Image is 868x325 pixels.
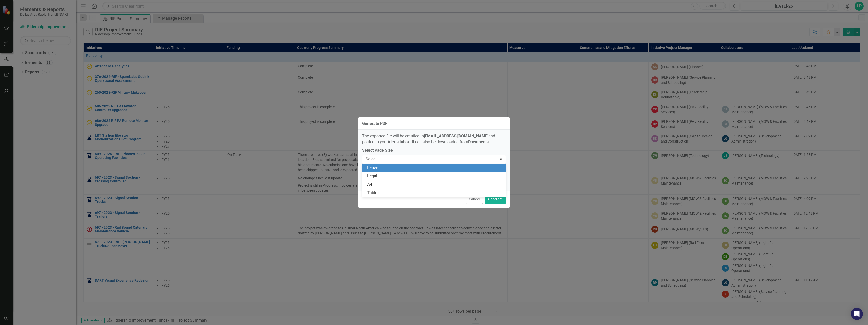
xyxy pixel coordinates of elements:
strong: Documents [468,139,489,144]
button: Cancel [466,195,483,204]
label: Select Page Size [362,148,506,153]
div: Open Intercom Messenger [851,308,863,320]
div: Tabloid [367,190,503,196]
div: Letter [367,165,503,171]
div: A4 [367,182,503,188]
strong: [EMAIL_ADDRESS][DOMAIN_NAME] [424,134,488,138]
button: Generate [485,195,506,204]
div: Generate PDF [362,121,387,126]
div: Legal [367,173,503,179]
strong: Alerts Inbox [388,139,410,144]
span: The exported file will be emailed to and posted to your . It can also be downloaded from . [362,134,495,144]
